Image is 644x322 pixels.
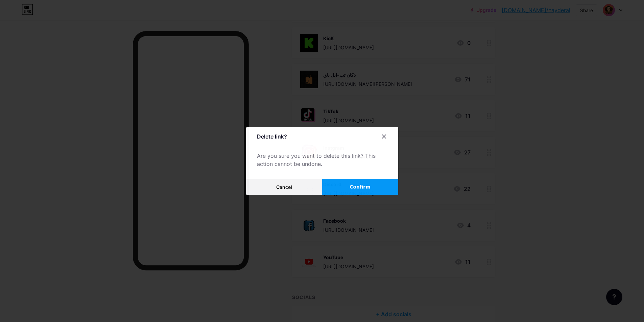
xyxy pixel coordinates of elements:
[257,152,387,168] div: Are you sure you want to delete this link? This action cannot be undone.
[257,132,287,141] div: Delete link?
[246,179,322,195] button: Cancel
[276,184,292,190] span: Cancel
[322,179,398,195] button: Confirm
[350,183,371,191] span: Confirm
